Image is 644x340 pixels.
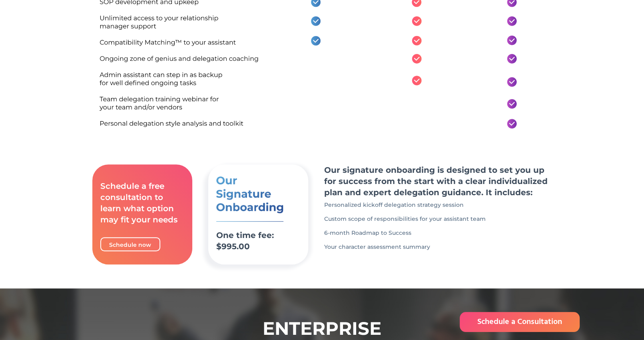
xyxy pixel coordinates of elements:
[100,237,160,251] a: Schedule now
[460,312,580,332] a: Schedule a Consultation
[182,320,462,336] h1: enterprise
[324,198,552,254] p: Personalized kickoff delegation strategy session Custom scope of responsibilities for your assist...
[604,300,634,330] iframe: Drift Widget Chat Controller
[216,230,300,252] h3: One time fee: $995.00
[100,180,184,225] h3: Schedule a free consultation to learn what option may fit your needs
[324,164,552,198] h3: Our signature onboarding is designed to set you up for success from the start with a clear indivi...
